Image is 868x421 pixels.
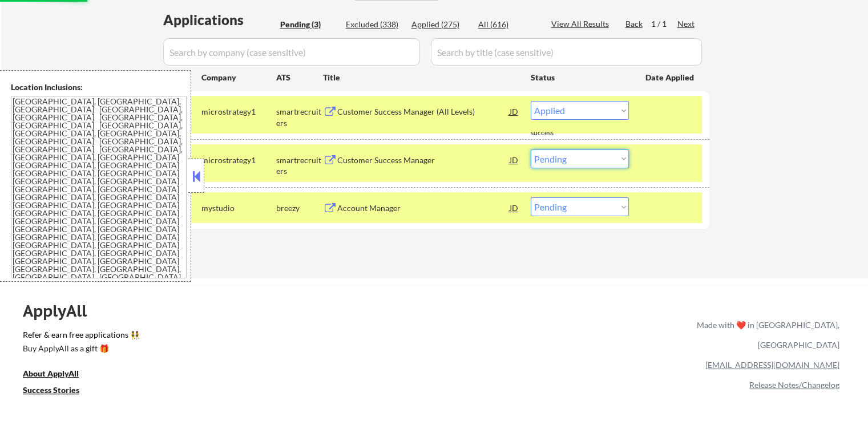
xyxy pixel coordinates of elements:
div: microstrategy1 [201,155,276,166]
a: About ApplyAll [23,368,95,382]
div: Customer Success Manager [337,155,510,166]
a: [EMAIL_ADDRESS][DOMAIN_NAME] [705,360,839,370]
div: 1 / 1 [651,18,677,30]
div: ApplyAll [23,301,100,321]
a: Buy ApplyAll as a gift 🎁 [23,343,137,357]
div: Status [531,67,629,87]
a: Success Stories [23,384,95,399]
div: Next [677,18,696,30]
div: ATS [276,72,323,83]
div: Company [201,72,276,83]
div: mystudio [201,203,276,214]
div: Customer Success Manager (All Levels) [337,106,510,118]
div: Excluded (338) [346,19,403,30]
div: smartrecruiters [276,155,323,177]
div: Pending (3) [280,19,337,30]
div: Location Inclusions: [11,82,187,93]
a: Refer & earn free applications 👯‍♀️ [23,331,458,343]
div: JD [508,197,520,218]
u: About ApplyAll [23,369,79,378]
div: Title [323,72,520,83]
div: microstrategy1 [201,106,276,118]
u: Success Stories [23,385,79,395]
input: Search by title (case sensitive) [431,38,702,66]
div: smartrecruiters [276,106,323,128]
div: success [531,128,576,138]
div: Made with ❤️ in [GEOGRAPHIC_DATA], [GEOGRAPHIC_DATA] [692,315,839,355]
div: View All Results [551,18,612,30]
div: All (616) [478,19,535,30]
div: Applications [163,13,276,27]
div: JD [508,149,520,170]
a: Release Notes/Changelog [749,380,839,390]
div: Buy ApplyAll as a gift 🎁 [23,345,137,353]
div: Applied (275) [411,19,469,30]
div: JD [508,101,520,122]
div: Back [625,18,644,30]
div: Account Manager [337,203,510,214]
div: breezy [276,203,323,214]
div: Date Applied [645,72,696,83]
input: Search by company (case sensitive) [163,38,420,66]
